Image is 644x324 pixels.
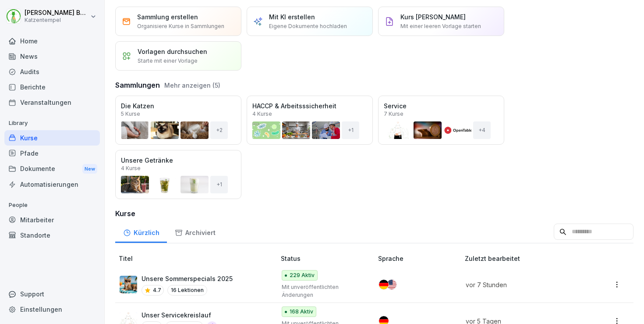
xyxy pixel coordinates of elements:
[4,79,100,95] a: Berichte
[269,12,315,21] p: Mit KI erstellen
[82,164,97,174] div: New
[167,221,223,243] a: Archiviert
[210,121,228,139] div: + 2
[142,310,217,320] p: Unser Servicekreislauf
[281,254,375,263] p: Status
[137,12,198,21] p: Sammlung erstellen
[115,96,241,145] a: Die Katzen5 Kurse+2
[138,47,207,56] p: Vorlagen durchsuchen
[378,254,461,263] p: Sprache
[4,95,100,110] a: Veranstaltungen
[119,254,277,263] p: Titel
[247,96,373,145] a: HACCP & Arbeitsssicherheit4 Kurse+1
[4,212,100,228] a: Mitarbeiter
[252,101,367,110] p: HACCP & Arbeitsssicherheit
[121,156,236,165] p: Unsere Getränke
[4,302,100,317] a: Einstellungen
[115,208,633,219] h3: Kurse
[290,308,313,316] p: 168 Aktiv
[164,81,220,90] button: Mehr anzeigen (5)
[120,276,137,293] img: tq9m61t15lf2zt9mx622xkq2.png
[121,166,141,171] p: 4 Kurse
[142,274,233,283] p: Unsere Sommerspecials 2025
[4,49,100,64] a: News
[466,280,580,289] p: vor 7 Stunden
[4,130,100,146] a: Kurse
[4,116,100,130] p: Library
[252,111,272,117] p: 4 Kurse
[387,280,396,289] img: us.svg
[379,280,389,289] img: de.svg
[4,64,100,79] a: Audits
[153,286,161,294] p: 4.7
[290,271,315,279] p: 229 Aktiv
[25,17,88,23] p: Katzentempel
[4,161,100,177] div: Dokumente
[4,33,100,49] a: Home
[121,101,236,110] p: Die Katzen
[25,9,88,17] p: [PERSON_NAME] Benedix
[400,22,481,30] p: Mit einer leeren Vorlage starten
[115,221,167,243] a: Kürzlich
[137,22,224,30] p: Organisiere Kurse in Sammlungen
[384,101,499,110] p: Service
[138,57,198,65] p: Starte mit einer Vorlage
[400,12,466,21] p: Kurs [PERSON_NAME]
[4,146,100,161] a: Pfade
[378,96,504,145] a: Service7 Kurse+4
[210,176,228,193] div: + 1
[473,121,491,139] div: + 4
[384,111,403,117] p: 7 Kurse
[342,121,359,139] div: + 1
[115,80,160,90] h3: Sammlungen
[167,285,207,296] p: 16 Lektionen
[4,286,100,302] div: Support
[121,111,140,117] p: 5 Kurse
[4,198,100,212] p: People
[465,254,590,263] p: Zuletzt bearbeitet
[269,22,347,30] p: Eigene Dokumente hochladen
[4,177,100,192] a: Automatisierungen
[115,150,241,199] a: Unsere Getränke4 Kurse+1
[4,228,100,243] a: Standorte
[4,161,100,177] a: DokumenteNew
[282,283,364,299] p: Mit unveröffentlichten Änderungen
